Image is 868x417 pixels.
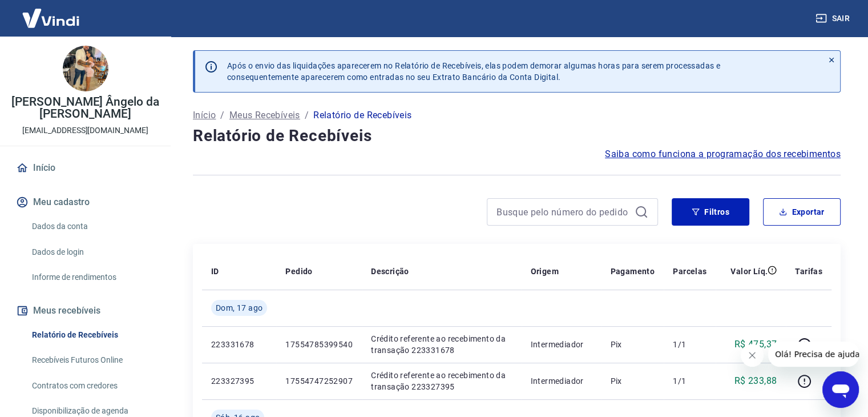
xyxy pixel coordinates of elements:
p: 17554747252907 [285,375,353,387]
button: Meus recebíveis [14,298,157,323]
iframe: Botão para abrir a janela de mensagens [822,371,859,408]
p: Origem [531,266,559,277]
p: / [305,109,309,122]
input: Busque pelo número do pedido [496,203,630,220]
p: Pix [611,339,655,350]
p: Descrição [371,266,409,277]
p: [PERSON_NAME] Ângelo da [PERSON_NAME] [9,96,162,120]
h4: Relatório de Recebíveis [193,125,841,147]
a: Saiba como funciona a programação dos recebimentos [605,147,841,161]
img: Vindi [14,1,88,35]
p: 17554785399540 [285,339,353,350]
a: Dados da conta [27,215,157,238]
p: Pix [611,375,655,387]
p: Intermediador [531,375,592,387]
span: Dom, 17 ago [216,302,263,314]
p: Relatório de Recebíveis [313,109,411,122]
p: Parcelas [673,266,706,277]
p: ID [211,266,219,277]
a: Contratos com credores [27,374,157,398]
p: R$ 233,88 [734,374,777,388]
p: Pagamento [611,266,655,277]
p: / [220,109,224,122]
a: Recebíveis Futuros Online [27,348,157,372]
p: [EMAIL_ADDRESS][DOMAIN_NAME] [22,125,148,137]
a: Meus Recebíveis [229,109,300,122]
button: Filtros [672,198,749,226]
p: Crédito referente ao recebimento da transação 223327395 [371,370,512,392]
p: Tarifas [795,266,822,277]
p: Crédito referente ao recebimento da transação 223331678 [371,333,512,356]
iframe: Fechar mensagem [741,344,764,367]
p: 1/1 [673,339,706,350]
a: Dados de login [27,240,157,264]
p: R$ 475,37 [734,338,777,351]
a: Informe de rendimentos [27,266,157,289]
p: Intermediador [531,339,592,350]
p: Valor Líq. [730,266,768,277]
a: Início [193,109,216,122]
p: 223327395 [211,375,267,387]
img: 741fc709-1b23-4cd4-87f6-a48d2b8bde82.jpeg [63,46,108,91]
p: 1/1 [673,375,706,387]
p: Pedido [285,266,312,277]
a: Relatório de Recebíveis [27,323,157,347]
p: Após o envio das liquidações aparecerem no Relatório de Recebíveis, elas podem demorar algumas ho... [227,60,720,83]
button: Exportar [763,198,841,226]
button: Meu cadastro [14,190,157,215]
button: Sair [813,8,854,29]
iframe: Mensagem da empresa [768,342,859,367]
span: Olá! Precisa de ajuda? [7,8,96,17]
a: Início [14,155,157,181]
p: 223331678 [211,339,267,350]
